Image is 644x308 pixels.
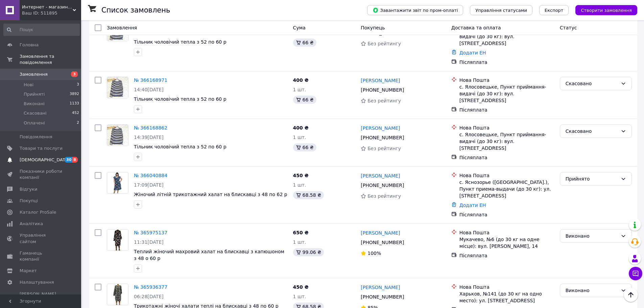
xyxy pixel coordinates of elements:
div: Післяплата [459,59,554,66]
span: Жіночий літній трикотажний халат на блискавці з 48 по 62 р [134,192,287,197]
a: [PERSON_NAME] [361,284,400,291]
a: Фото товару [107,172,128,194]
div: Виконано [566,232,618,240]
a: № 366168862 [134,125,167,131]
div: Післяплата [459,252,554,259]
div: Виконано [566,287,618,294]
span: Без рейтингу [367,193,401,199]
img: Фото товару [107,125,128,146]
span: Покупець [361,25,385,30]
div: 66 ₴ [293,39,316,47]
div: Ваш ID: 511895 [22,10,81,16]
span: 17:09[DATE] [134,182,164,188]
div: 66 ₴ [293,96,316,104]
span: Завантажити звіт по пром-оплаті [373,7,458,13]
a: Додати ЕН [459,203,486,208]
div: 68.58 ₴ [293,191,324,199]
span: 06:28[DATE] [134,294,164,299]
span: Гаманець компанії [20,250,63,262]
span: 3892 [70,91,79,97]
a: [PERSON_NAME] [361,77,400,84]
span: Відгуки [20,186,37,192]
a: № 366040884 [134,173,167,178]
div: 66 ₴ [293,143,316,151]
span: Прийняті [24,91,45,97]
span: Cума [293,25,306,30]
span: 100% [367,251,381,256]
span: Виконані [24,101,45,107]
a: Фото товару [107,124,128,146]
span: Статус [560,25,577,30]
span: Аналітика [20,221,43,227]
div: Скасовано [566,127,618,135]
span: 1 шт. [293,87,306,92]
div: [PHONE_NUMBER] [359,133,405,142]
span: Без рейтингу [367,41,401,46]
span: Доставка та оплата [451,25,501,30]
span: 1 шт. [293,294,306,299]
span: 2 [77,120,79,126]
button: Завантажити звіт по пром-оплаті [367,5,463,15]
a: Тільник чоловічий тепла з 52 по 60 р [134,39,226,45]
span: Скасовані [24,110,47,116]
span: 1 шт. [293,135,306,140]
span: Показники роботи компанії [20,168,63,181]
span: Налаштування [20,279,54,285]
span: 8 [72,157,78,163]
a: № 365975137 [134,230,167,235]
a: Фото товару [107,229,128,251]
span: 1 шт. [293,182,306,188]
div: с. Яснозорье ([GEOGRAPHIC_DATA].), Пункт приема-выдачи (до 30 кг): ул. [STREET_ADDRESS] [459,179,554,199]
div: с. Ялосовецьке, Пункт приймання-видачі (до 30 кг): вул. [STREET_ADDRESS] [459,26,554,47]
span: Товари та послуги [20,145,63,151]
button: Управління статусами [470,5,532,15]
a: Фото товару [107,284,128,305]
span: Замовлення та повідомлення [20,53,81,66]
button: Створити замовлення [575,5,637,15]
span: 11:31[DATE] [134,239,164,245]
button: Наверх [624,288,638,302]
div: Нова Пошта [459,172,554,179]
div: Післяплата [459,211,554,218]
a: [PERSON_NAME] [361,230,400,236]
img: Фото товару [113,172,122,193]
div: Післяплата [459,154,554,161]
a: Тільник чоловічий тепла з 52 по 60 р [134,144,226,149]
h1: Список замовлень [101,6,170,14]
img: Фото товару [113,284,122,305]
a: № 365936377 [134,284,167,290]
span: Интернет - магазин " ДракоШИК " [22,4,73,10]
span: Головна [20,42,39,48]
div: с. Ялосовецьке, Пункт приймання-видачі (до 30 кг): вул. [STREET_ADDRESS] [459,131,554,151]
span: Повідомлення [20,134,52,140]
span: Без рейтингу [367,146,401,151]
span: 650 ₴ [293,230,309,235]
div: Прийнято [566,175,618,183]
span: 1 шт. [293,239,306,245]
span: Створити замовлення [581,8,632,13]
span: [DEMOGRAPHIC_DATA] [20,157,70,163]
a: Фото товару [107,77,128,98]
a: [PERSON_NAME] [361,172,400,179]
div: 99.06 ₴ [293,248,324,256]
span: 3 [71,71,78,77]
div: Нова Пошта [459,229,554,236]
div: Нова Пошта [459,284,554,290]
span: 14:39[DATE] [134,135,164,140]
span: 1133 [70,101,79,107]
a: Тільник чоловічий тепла з 52 по 60 р [134,96,226,102]
span: 14:40[DATE] [134,87,164,92]
div: Післяплата [459,106,554,113]
div: Нова Пошта [459,77,554,84]
button: Експорт [539,5,569,15]
span: Без рейтингу [367,98,401,103]
div: [PHONE_NUMBER] [359,181,405,190]
span: Експорт [545,8,564,13]
span: 452 [72,110,79,116]
span: 450 ₴ [293,284,309,290]
div: с. Ялосовецьке, Пункт приймання-видачі (до 30 кг): вул. [STREET_ADDRESS] [459,84,554,104]
div: [PHONE_NUMBER] [359,238,405,247]
div: Нова Пошта [459,124,554,131]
